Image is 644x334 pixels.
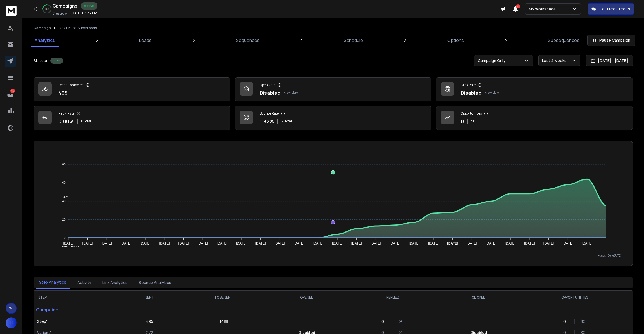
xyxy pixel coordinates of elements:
[31,34,58,47] a: Analytics
[121,242,131,246] tspan: [DATE]
[543,242,554,246] tspan: [DATE]
[255,242,266,246] tspan: [DATE]
[146,319,153,324] p: 495
[447,242,458,246] tspan: [DATE]
[274,242,285,246] tspan: [DATE]
[37,319,117,324] p: Step 1
[178,291,269,304] th: TO BE SENT
[461,111,482,116] p: Opportunities
[485,91,499,95] p: Know More
[260,117,274,125] p: 1.82 %
[236,37,260,44] p: Sequences
[444,34,467,47] a: Options
[436,77,633,101] a: Click RateDisabledKnow More
[139,37,152,44] p: Leads
[5,89,16,100] a: 15
[70,11,97,15] p: [DATE] 08:34 PM
[624,315,637,328] iframe: Intercom live chat
[140,242,151,246] tspan: [DATE]
[284,91,298,95] p: Know More
[471,119,475,124] p: $ 0
[467,242,477,246] tspan: [DATE]
[135,276,175,289] button: Bounce Analytics
[101,242,112,246] tspan: [DATE]
[6,317,17,328] button: H
[57,245,79,249] span: Total Opens
[81,2,97,10] div: Active
[486,242,497,246] tspan: [DATE]
[217,242,227,246] tspan: [DATE]
[220,319,228,324] p: 1488
[548,37,579,44] p: Subsequences
[351,242,362,246] tspan: [DATE]
[269,291,345,304] th: OPENED
[332,242,343,246] tspan: [DATE]
[563,242,573,246] tspan: [DATE]
[588,3,634,15] button: Get Free Credits
[62,218,65,221] tspan: 20
[121,291,178,304] th: SENT
[285,119,292,124] span: Total
[260,111,279,116] p: Bounce Rate
[60,26,97,30] p: CC-05 LostSuperFoods
[294,242,304,246] tspan: [DATE]
[517,291,633,304] th: OPPORTUNITIES
[582,242,593,246] tspan: [DATE]
[260,83,275,87] p: Open Rate
[34,291,121,304] th: STEP
[53,11,69,16] p: Created At:
[529,6,558,12] p: My Workspace
[436,106,633,130] a: Opportunities0$0
[10,89,15,93] p: 15
[371,242,381,246] tspan: [DATE]
[34,304,121,315] p: Campaign
[478,58,508,63] p: Campaign Only
[516,4,520,8] span: 50
[43,254,624,258] p: x-axis : Date(UTC)
[313,242,323,246] tspan: [DATE]
[63,242,73,246] tspan: [DATE]
[159,242,170,246] tspan: [DATE]
[197,242,208,246] tspan: [DATE]
[58,89,68,97] p: 495
[57,195,68,199] span: Sent
[233,34,263,47] a: Sequences
[581,319,586,324] p: $ 0
[461,83,476,87] p: Click Rate
[563,319,569,324] p: 0
[81,119,91,124] p: 0 Total
[50,58,63,64] div: Active
[281,119,283,124] span: 9
[45,7,49,11] p: 24 %
[599,6,630,12] p: Get Free Credits
[99,276,131,289] button: Link Analytics
[62,199,65,203] tspan: 40
[524,242,535,246] tspan: [DATE]
[82,242,93,246] tspan: [DATE]
[409,242,419,246] tspan: [DATE]
[62,163,65,166] tspan: 80
[35,37,55,44] p: Analytics
[235,77,432,101] a: Open RateDisabledKnow More
[542,58,569,63] p: Last 4 weeks
[345,291,441,304] th: REPLIED
[36,276,70,289] button: Step Analytics
[344,37,363,44] p: Schedule
[505,242,516,246] tspan: [DATE]
[461,117,464,125] p: 0
[390,242,400,246] tspan: [DATE]
[235,106,432,130] a: Bounce Rate1.82%9Total
[340,34,366,47] a: Schedule
[64,236,65,240] tspan: 0
[34,58,47,63] p: Status:
[545,34,583,47] a: Subsequences
[74,276,95,289] button: Activity
[447,37,464,44] p: Options
[34,77,230,101] a: Leads Contacted495
[428,242,439,246] tspan: [DATE]
[586,55,633,66] button: [DATE] - [DATE]
[58,83,84,87] p: Leads Contacted
[260,89,280,97] p: Disabled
